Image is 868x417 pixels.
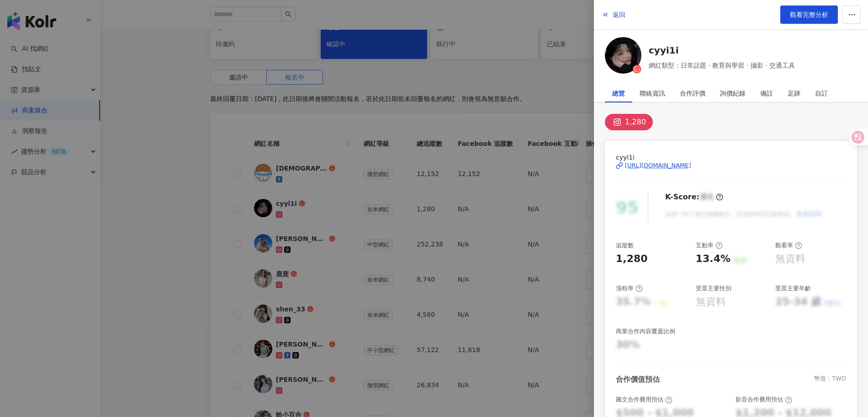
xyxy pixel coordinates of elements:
[696,284,731,293] div: 受眾主要性別
[696,295,726,309] div: 無資料
[775,252,805,266] div: 無資料
[616,396,672,404] div: 圖文合作費用預估
[760,84,773,102] div: 備註
[696,252,730,266] div: 13.4%
[616,241,634,250] div: 追蹤數
[649,60,795,70] span: 網紅類型：日常話題 · 教育與學習 · 攝影 · 交通工具
[665,192,723,202] div: K-Score :
[736,396,792,404] div: 影音合作費用預估
[775,284,811,293] div: 受眾主要年齡
[696,241,723,250] div: 互動率
[601,5,626,24] button: 返回
[649,44,795,57] a: cyyi1i
[625,161,691,170] div: [URL][DOMAIN_NAME]
[616,152,846,162] span: cyyi1i
[625,116,646,128] div: 1,280
[616,284,643,293] div: 漲粉率
[612,84,625,102] div: 總覽
[613,11,625,18] span: 返回
[680,84,705,102] div: 合作評價
[640,84,665,102] div: 聯絡資訊
[788,84,800,102] div: 足跡
[616,252,648,266] div: 1,280
[780,5,838,24] a: 觀看完整分析
[720,84,746,102] div: 詢價紀錄
[605,37,641,77] a: KOL Avatar
[605,114,653,130] button: 1,280
[815,84,828,102] div: 自訂
[605,37,641,74] img: KOL Avatar
[616,161,846,170] a: [URL][DOMAIN_NAME]
[616,327,675,336] div: 商業合作內容覆蓋比例
[790,11,828,18] span: 觀看完整分析
[775,241,802,250] div: 觀看率
[814,374,846,385] div: 幣值：TWD
[616,374,660,385] div: 合作價值預估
